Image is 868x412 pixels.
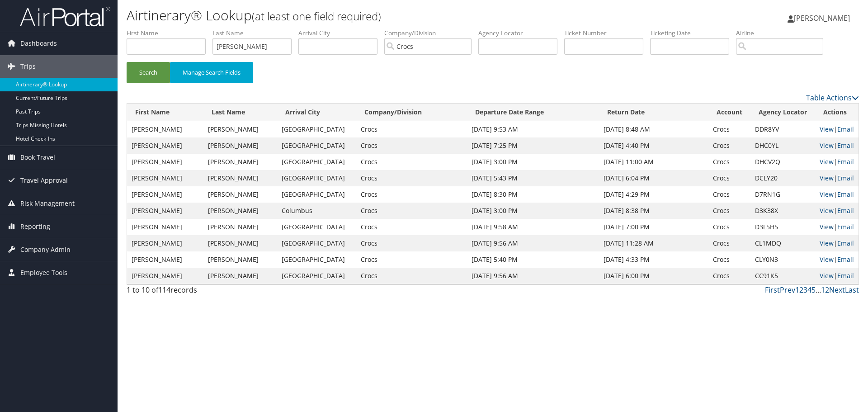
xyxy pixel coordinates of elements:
[478,28,564,38] label: Agency Locator
[127,6,615,25] h1: Airtinerary® Lookup
[467,251,599,268] td: [DATE] 5:40 PM
[564,28,650,38] label: Ticket Number
[708,235,750,251] td: Crocs
[127,219,203,235] td: [PERSON_NAME]
[750,268,815,284] td: CC91K5
[356,104,467,121] th: Company/Division
[837,255,854,264] a: Email
[356,121,467,137] td: Crocs
[467,104,599,121] th: Departure Date Range: activate to sort column ascending
[837,141,854,150] a: Email
[811,285,816,295] a: 5
[277,104,356,121] th: Arrival City: activate to sort column ascending
[356,203,467,219] td: Crocs
[599,137,708,154] td: [DATE] 4:40 PM
[820,255,834,264] a: View
[127,203,203,219] td: [PERSON_NAME]
[467,121,599,137] td: [DATE] 9:53 AM
[599,203,708,219] td: [DATE] 8:38 PM
[212,28,298,38] label: Last Name
[203,121,277,137] td: [PERSON_NAME]
[845,285,859,295] a: Last
[821,285,829,295] a: 12
[356,219,467,235] td: Crocs
[127,137,203,154] td: [PERSON_NAME]
[820,125,834,133] a: View
[127,154,203,170] td: [PERSON_NAME]
[815,268,859,284] td: |
[829,285,845,295] a: Next
[170,62,253,83] button: Manage Search Fields
[815,104,859,121] th: Actions
[127,62,170,83] button: Search
[127,28,212,38] label: First Name
[794,13,850,23] span: [PERSON_NAME]
[736,28,830,38] label: Airline
[708,219,750,235] td: Crocs
[807,285,811,295] a: 4
[815,219,859,235] td: |
[599,170,708,186] td: [DATE] 6:04 PM
[820,190,834,199] a: View
[820,157,834,166] a: View
[277,203,356,219] td: Columbus
[708,121,750,137] td: Crocs
[277,154,356,170] td: [GEOGRAPHIC_DATA]
[127,186,203,203] td: [PERSON_NAME]
[750,137,815,154] td: DHC0YL
[599,268,708,284] td: [DATE] 6:00 PM
[277,251,356,268] td: [GEOGRAPHIC_DATA]
[467,219,599,235] td: [DATE] 9:58 AM
[708,203,750,219] td: Crocs
[750,203,815,219] td: D3K38X
[127,104,203,121] th: First Name: activate to sort column ascending
[815,186,859,203] td: |
[356,186,467,203] td: Crocs
[708,104,750,121] th: Account: activate to sort column ascending
[820,223,834,231] a: View
[837,223,854,231] a: Email
[815,203,859,219] td: |
[837,125,854,133] a: Email
[20,169,68,192] span: Travel Approval
[599,121,708,137] td: [DATE] 8:48 AM
[467,186,599,203] td: [DATE] 8:30 PM
[816,285,821,295] span: …
[277,170,356,186] td: [GEOGRAPHIC_DATA]
[750,170,815,186] td: DCLY20
[127,268,203,284] td: [PERSON_NAME]
[356,154,467,170] td: Crocs
[708,186,750,203] td: Crocs
[750,251,815,268] td: CLY0N3
[203,186,277,203] td: [PERSON_NAME]
[203,170,277,186] td: [PERSON_NAME]
[750,186,815,203] td: D7RN1G
[708,268,750,284] td: Crocs
[277,121,356,137] td: [GEOGRAPHIC_DATA]
[820,271,834,280] a: View
[708,170,750,186] td: Crocs
[203,268,277,284] td: [PERSON_NAME]
[356,268,467,284] td: Crocs
[467,203,599,219] td: [DATE] 3:00 PM
[708,251,750,268] td: Crocs
[203,251,277,268] td: [PERSON_NAME]
[384,28,478,38] label: Company/Division
[158,285,170,295] span: 114
[20,6,110,27] img: airportal-logo.png
[837,271,854,280] a: Email
[467,235,599,251] td: [DATE] 9:56 AM
[837,157,854,166] a: Email
[356,170,467,186] td: Crocs
[277,219,356,235] td: [GEOGRAPHIC_DATA]
[820,174,834,182] a: View
[837,239,854,247] a: Email
[599,235,708,251] td: [DATE] 11:28 AM
[203,154,277,170] td: [PERSON_NAME]
[815,235,859,251] td: |
[20,238,71,261] span: Company Admin
[356,137,467,154] td: Crocs
[788,5,859,32] a: [PERSON_NAME]
[203,235,277,251] td: [PERSON_NAME]
[750,235,815,251] td: CL1MDQ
